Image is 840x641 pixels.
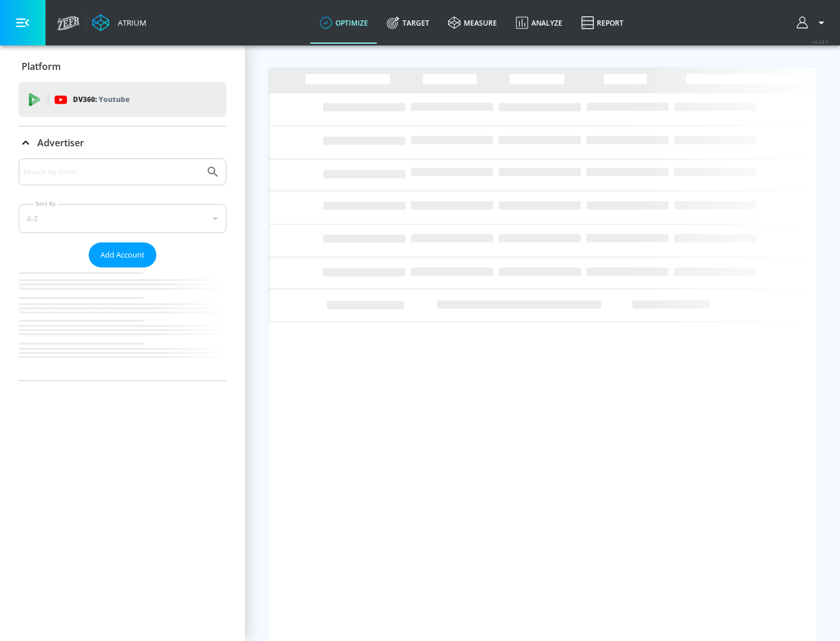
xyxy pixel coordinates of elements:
[19,267,226,381] nav: list of Advertiser
[100,248,145,262] span: Add Account
[37,136,84,149] p: Advertiser
[310,2,377,44] a: optimize
[92,14,146,31] a: Atrium
[19,126,226,159] div: Advertiser
[73,93,129,106] p: DV360:
[19,159,226,381] div: Advertiser
[439,2,506,44] a: measure
[113,17,146,28] div: Atrium
[33,200,58,207] label: Sort By
[89,242,156,267] button: Add Account
[99,93,129,105] p: Youtube
[506,2,572,44] a: Analyze
[377,2,439,44] a: Target
[19,50,226,83] div: Platform
[572,2,633,44] a: Report
[812,38,828,45] span: v 4.24.0
[22,60,61,73] p: Platform
[19,204,226,233] div: A-Z
[19,82,226,117] div: DV360: Youtube
[23,164,200,179] input: Search by name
